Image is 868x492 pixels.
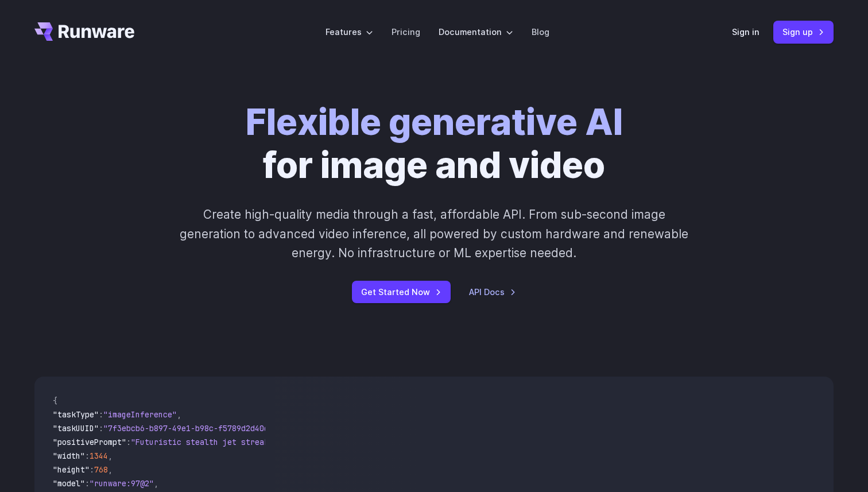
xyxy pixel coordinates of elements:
h1: for image and video [246,101,623,187]
label: Documentation [439,25,513,38]
span: "taskUUID" [53,423,99,433]
span: "imageInference" [103,409,177,420]
strong: Flexible generative AI [246,100,623,144]
a: API Docs [469,285,516,299]
a: Go to / [34,22,134,41]
span: 1344 [90,451,108,461]
span: : [126,437,131,447]
span: , [154,478,158,489]
span: , [108,451,113,461]
span: "height" [53,464,90,475]
span: , [108,464,113,475]
span: : [85,478,90,489]
a: Pricing [392,25,420,38]
span: "Futuristic stealth jet streaking through a neon-lit cityscape with glowing purple exhaust" [131,437,549,447]
span: { [53,396,57,406]
a: Sign in [732,25,759,38]
span: : [99,423,103,433]
span: "runware:97@2" [90,478,154,489]
span: "7f3ebcb6-b897-49e1-b98c-f5789d2d40d7" [103,423,278,433]
span: : [90,464,94,475]
a: Sign up [773,21,834,43]
span: 768 [94,464,108,475]
span: "model" [53,478,85,489]
span: : [99,409,103,420]
span: : [85,451,90,461]
span: "taskType" [53,409,99,420]
span: "positivePrompt" [53,437,126,447]
a: Get Started Now [352,281,451,303]
span: , [177,409,181,420]
label: Features [325,25,373,38]
a: Blog [532,25,549,38]
span: "width" [53,451,85,461]
p: Create high-quality media through a fast, affordable API. From sub-second image generation to adv... [179,205,690,262]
